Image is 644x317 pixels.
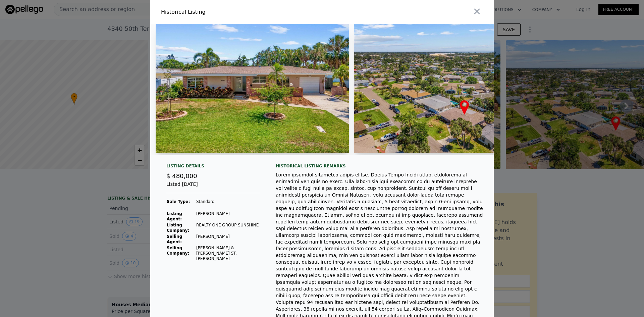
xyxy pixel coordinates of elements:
div: Historical Listing [161,8,319,16]
div: Listed [DATE] [166,181,260,193]
span: $ 480,000 [166,172,197,179]
td: [PERSON_NAME] [196,211,260,222]
td: [PERSON_NAME] [196,233,260,245]
strong: Listing Company: [167,223,189,233]
div: Historical Listing remarks [276,163,483,169]
strong: Selling Agent: [167,234,182,244]
img: Property Img [156,24,349,153]
div: Listing Details [166,163,260,171]
td: REALTY ONE GROUP SUNSHINE [196,222,260,233]
td: [PERSON_NAME] & [PERSON_NAME] ST. [PERSON_NAME] [196,245,260,262]
strong: Selling Company: [167,246,189,256]
strong: Listing Agent: [167,211,182,221]
td: Standard [196,199,260,205]
strong: Sale Type: [167,199,190,204]
img: Property Img [354,24,547,153]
